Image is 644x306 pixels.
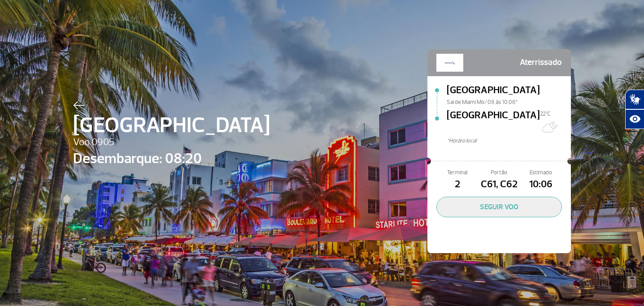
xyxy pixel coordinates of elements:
[436,177,478,192] span: 2
[447,98,571,104] span: Sai de Miami Mo/08 às 10:06*
[436,168,478,177] span: Terminal
[447,108,540,137] span: [GEOGRAPHIC_DATA]
[520,168,562,177] span: Estimado
[540,110,551,117] span: 22°C
[447,83,540,98] span: [GEOGRAPHIC_DATA]
[436,197,562,217] button: SEGUIR VOO
[73,148,270,169] span: Desembarque: 08:20
[540,118,558,136] img: Muitas nuvens
[520,177,562,192] span: 10:06
[625,109,644,129] button: Abrir recursos assistivos.
[625,90,644,129] div: Plugin de acessibilidade da Hand Talk.
[625,90,644,109] button: Abrir tradutor de língua de sinais.
[478,168,520,177] span: Portão
[520,54,562,72] span: Aterrissado
[73,109,270,142] span: [GEOGRAPHIC_DATA]
[478,177,520,192] span: C61, C62
[447,137,571,145] span: *Horáro local
[73,135,270,150] span: Voo 0905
